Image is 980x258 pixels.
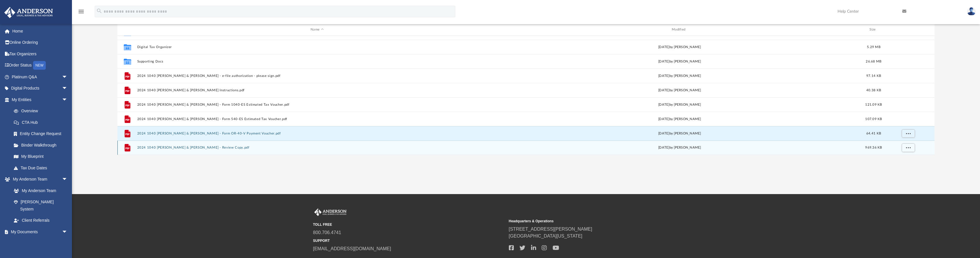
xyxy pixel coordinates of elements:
[500,102,860,107] div: [DATE] by [PERSON_NAME]
[62,71,73,83] span: arrow_drop_down
[313,230,341,235] a: 800.706.4741
[78,11,85,15] a: menu
[8,238,71,249] a: Box
[8,196,73,215] a: [PERSON_NAME] System
[96,8,102,14] i: search
[313,246,391,251] a: [EMAIL_ADDRESS][DOMAIN_NAME]
[137,45,497,49] button: Digital Tax Organizer
[62,83,73,94] span: arrow_drop_down
[500,116,860,122] div: [DATE] by [PERSON_NAME]
[500,131,860,136] div: [DATE] by [PERSON_NAME]
[137,60,497,63] button: Supporting Docs
[8,151,73,162] a: My Blueprint
[62,94,73,106] span: arrow_drop_down
[137,88,497,92] button: 2024 1040 [PERSON_NAME] & [PERSON_NAME] Instructions.pdf
[120,27,134,32] div: id
[4,48,76,60] a: Tax Organizers
[4,60,76,71] a: Order StatusNEW
[500,88,860,93] div: [DATE] by [PERSON_NAME]
[62,226,73,238] span: arrow_drop_down
[8,215,73,226] a: Client Referrals
[4,25,76,37] a: Home
[509,234,583,238] a: [GEOGRAPHIC_DATA][US_STATE]
[8,117,76,128] a: CTA Hub
[62,174,73,185] span: arrow_drop_down
[967,7,976,16] img: User Pic
[4,83,76,94] a: Digital Productsarrow_drop_down
[8,185,71,196] a: My Anderson Team
[137,27,497,32] div: Name
[4,71,76,83] a: Platinum Q&Aarrow_drop_down
[8,105,76,117] a: Overview
[78,8,85,15] i: menu
[8,162,76,174] a: Tax Due Dates
[137,132,497,135] button: 2024 1040 [PERSON_NAME] & [PERSON_NAME] - Form OR-40-V Payment Voucher.pdf
[500,44,860,50] div: [DATE] by [PERSON_NAME]
[137,74,497,78] button: 2024 1040 [PERSON_NAME] & [PERSON_NAME] - e-file authorization - please sign.pdf
[33,61,46,70] div: NEW
[509,227,592,232] a: [STREET_ADDRESS][PERSON_NAME]
[865,117,882,120] span: 107.09 KB
[3,7,55,18] img: Anderson Advisors Platinum Portal
[4,94,76,105] a: My Entitiesarrow_drop_down
[500,73,860,78] div: [DATE] by [PERSON_NAME]
[313,238,505,243] small: SUPPORT
[117,36,935,155] div: grid
[866,60,881,63] span: 26.68 MB
[4,226,73,238] a: My Documentsarrow_drop_down
[867,45,880,48] span: 5.29 MB
[500,145,860,150] div: [DATE] by [PERSON_NAME]
[888,27,928,32] div: id
[137,146,497,149] button: 2024 1040 [PERSON_NAME] & [PERSON_NAME] - Review Copy.pdf
[862,27,885,32] div: Size
[8,128,76,140] a: Entity Change Request
[8,139,76,151] a: Binder Walkthrough
[4,174,73,185] a: My Anderson Teamarrow_drop_down
[500,59,860,64] div: [DATE] by [PERSON_NAME]
[313,222,505,227] small: TOLL FREE
[865,146,882,149] span: 969.36 KB
[901,129,915,138] button: More options
[137,117,497,121] button: 2024 1040 [PERSON_NAME] & [PERSON_NAME] - Form 540-ES Estimated Tax Voucher.pdf
[865,103,882,106] span: 121.09 KB
[866,132,881,135] span: 64.41 KB
[866,88,881,92] span: 40.38 KB
[509,219,701,224] small: Headquarters & Operations
[313,208,348,216] img: Anderson Advisors Platinum Portal
[4,37,76,48] a: Online Ordering
[901,143,915,152] button: More options
[866,74,881,77] span: 97.14 KB
[137,103,497,107] button: 2024 1040 [PERSON_NAME] & [PERSON_NAME] - Form 1040-ES Estimated Tax Voucher.pdf
[499,27,859,32] div: Modified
